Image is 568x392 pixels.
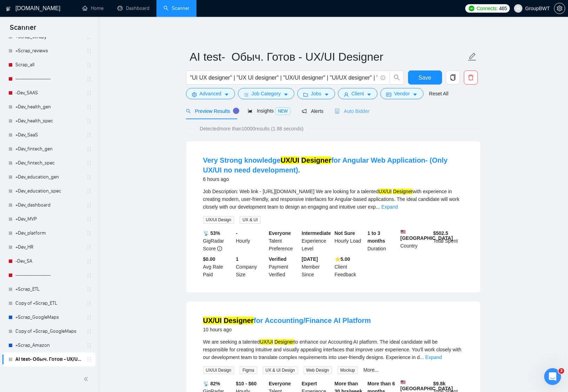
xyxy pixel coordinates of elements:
a: UX/UI Designerfor Accounting/Finance AI Platform [203,317,371,324]
span: Figma [240,366,257,374]
div: Total Spent [432,229,465,252]
span: holder [86,343,92,348]
b: $ 9.8k [433,381,446,386]
span: UX & UI [240,216,260,224]
span: Auto Bidder [335,108,369,114]
span: setting [192,92,197,97]
div: GigRadar Score [202,229,235,252]
span: NEW [275,107,290,115]
span: Advanced [200,90,221,97]
span: holder [86,146,92,152]
span: holder [86,286,92,292]
span: bars [244,92,249,97]
img: logo [6,3,11,14]
b: $0.00 [203,256,215,262]
span: holder [86,272,92,278]
div: 10 hours ago [203,325,371,334]
div: Hourly [234,229,267,252]
span: holder [86,76,92,82]
a: Copy of +Scrap_GoogleMaps [15,324,82,338]
img: upwork-logo.png [469,6,474,11]
a: +Scrap_ETL [15,282,82,296]
span: holder [86,300,92,306]
span: Alerts [302,108,323,114]
button: delete [464,70,478,85]
b: Everyone [269,381,291,386]
b: Not Sure [335,230,355,236]
b: [GEOGRAPHIC_DATA] [400,229,453,241]
span: info-circle [217,246,222,251]
span: Vendor [394,90,409,97]
span: Insights [248,108,290,114]
span: UX & UI Design [263,366,298,374]
a: +Dev_education_gen [15,170,82,184]
div: Job Description: Web link - [URL][DOMAIN_NAME] We are looking for a talented with experience in c... [203,188,463,211]
span: holder [86,230,92,236]
a: searchScanner [163,5,189,11]
b: [GEOGRAPHIC_DATA] [400,380,453,391]
div: Client Feedback [333,255,366,278]
div: Duration [366,229,399,252]
div: Experience Level [300,229,333,252]
a: Very Strong knowledgeUX/UI Designerfor Angular Web Application- (Only UX/UI no need development). [203,156,448,174]
span: user [344,92,349,97]
span: holder [86,174,92,180]
a: -Dev_SA [15,254,82,268]
button: setting [554,3,565,14]
span: holder [86,160,92,166]
mark: UX/UI [203,317,222,324]
b: 📡 82% [203,381,220,386]
span: search [186,109,191,114]
span: holder [86,216,92,222]
input: Search Freelance Jobs... [190,73,377,82]
span: folder [303,92,308,97]
a: Expand [381,204,398,210]
span: Job Category [252,90,281,97]
span: Connects: [476,5,497,12]
span: edit [468,52,477,61]
span: user [516,6,521,11]
a: More... [363,367,379,373]
a: Scrap_all [15,58,82,72]
span: Mockup [338,366,358,374]
span: holder [86,258,92,264]
span: Save [419,73,431,82]
span: Jobs [311,90,321,97]
a: +Dev_fintech_gen [15,142,82,156]
a: Reset All [429,90,448,97]
a: homeHome [82,5,103,11]
div: Tooltip anchor [233,108,239,114]
span: holder [86,118,92,124]
span: copy [446,74,460,81]
span: Web Design [303,366,332,374]
span: holder [86,244,92,250]
mark: UX/UI [281,156,299,164]
span: search [390,74,403,81]
button: barsJob Categorycaret-down [238,88,294,99]
iframe: Intercom live chat [544,368,561,385]
span: info-circle [381,75,385,80]
button: Save [408,70,442,85]
div: Company Size [234,255,267,278]
a: +Dev_HR [15,240,82,254]
span: ... [420,354,424,360]
div: 6 hours ago [203,175,463,183]
b: Expert [302,381,317,386]
a: +Dev_SaaS [15,128,82,142]
span: holder [86,188,92,194]
b: 1 to 3 months [367,230,385,244]
a: +Dev_health_spec [15,114,82,128]
button: folderJobscaret-down [297,88,335,99]
mark: Designer [301,156,332,164]
button: search [390,70,404,85]
a: -------------------- [15,72,82,86]
span: robot [335,109,340,114]
div: We are seeking a talented to enhance our Accounting AI platform. The ideal candidate will be resp... [203,338,463,361]
div: Hourly Load [333,229,366,252]
span: Detected more than 10000 results (1.88 seconds) [195,125,308,133]
span: caret-down [324,92,329,97]
div: Member Since [300,255,333,278]
mark: UX/UI [379,189,392,194]
div: Avg Rate Paid [202,255,235,278]
button: userClientcaret-down [338,88,378,99]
